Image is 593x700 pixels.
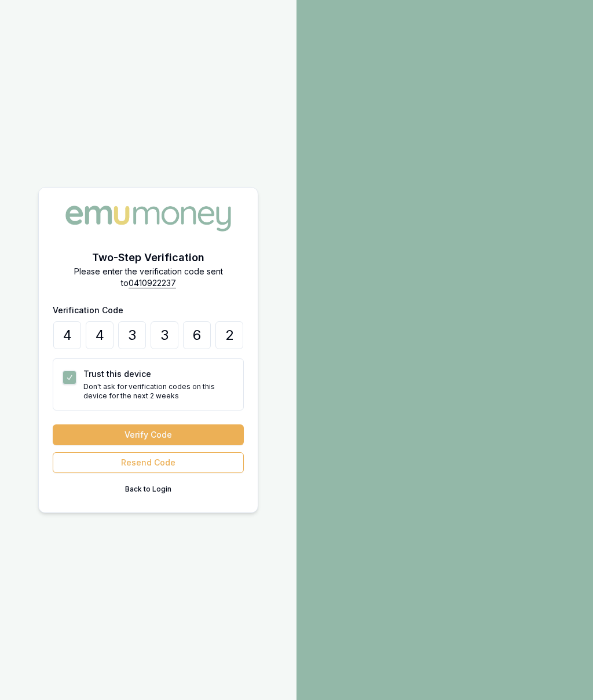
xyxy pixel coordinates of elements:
h2: Two-Step Verification [53,250,244,266]
img: Emu Money [61,201,235,235]
p: Don't ask for verification codes on this device for the next 2 weeks [83,382,234,401]
p: Please enter the verification code sent to [53,266,244,289]
label: Trust this device [83,369,151,379]
label: Verification Code [53,305,123,315]
button: Verify Code [53,424,244,445]
button: Back to Login [53,480,244,499]
chrome_annotation: 0410922237 [129,278,176,288]
button: Resend Code [53,452,244,473]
